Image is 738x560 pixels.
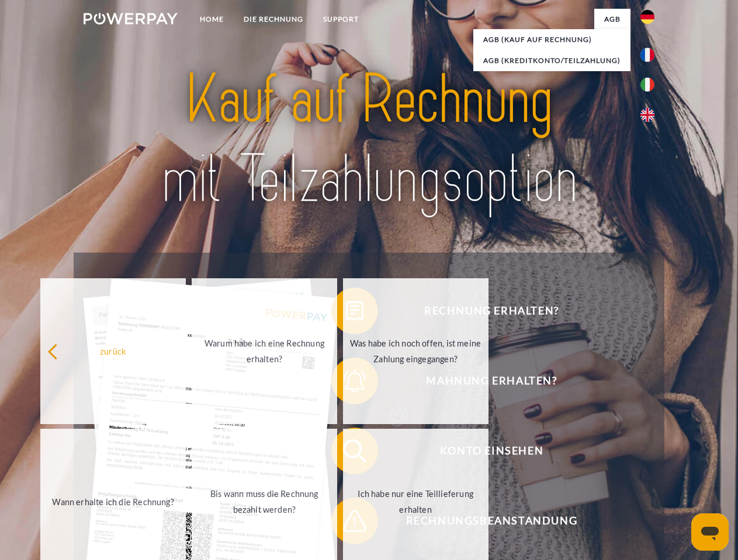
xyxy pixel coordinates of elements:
[640,10,654,24] img: de
[594,9,630,30] a: agb
[350,335,481,367] div: Was habe ich noch offen, ist meine Zahlung eingegangen?
[199,486,330,517] div: Bis wann muss die Rechnung bezahlt werden?
[112,56,626,223] img: title-powerpay_de.svg
[473,29,630,50] a: AGB (Kauf auf Rechnung)
[640,48,654,62] img: fr
[473,50,630,71] a: AGB (Kreditkonto/Teilzahlung)
[640,108,654,122] img: en
[640,78,654,92] img: it
[47,343,179,359] div: zurück
[47,494,179,509] div: Wann erhalte ich die Rechnung?
[350,486,481,517] div: Ich habe nur eine Teillieferung erhalten
[234,9,313,30] a: DIE RECHNUNG
[199,335,330,367] div: Warum habe ich eine Rechnung erhalten?
[691,513,729,551] iframe: Schaltfläche zum Öffnen des Messaging-Fensters
[190,9,234,30] a: Home
[84,13,178,24] img: logo-powerpay-white.svg
[313,9,369,30] a: SUPPORT
[343,278,488,424] a: Was habe ich noch offen, ist meine Zahlung eingegangen?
